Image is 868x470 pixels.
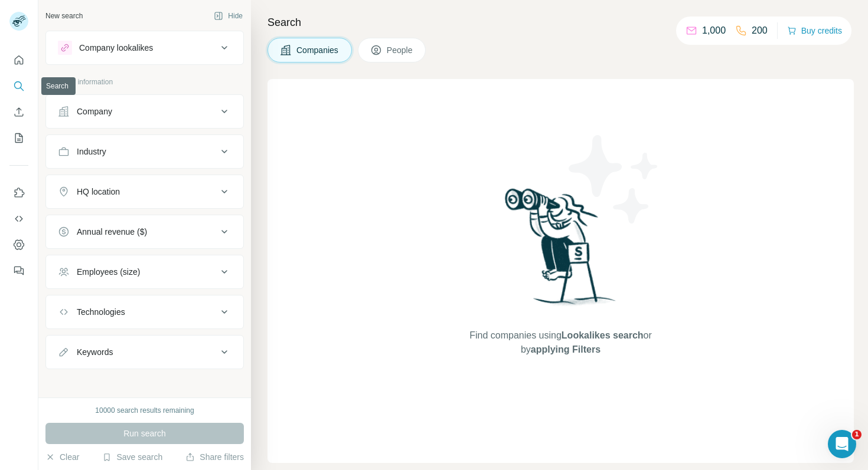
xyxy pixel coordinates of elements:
[9,75,28,97] button: Search
[46,218,243,246] button: Annual revenue ($)
[45,451,79,463] button: Clear
[9,127,28,149] button: My lists
[205,7,251,25] button: Hide
[9,101,28,123] button: Enrich CSV
[79,42,153,54] div: Company lookalikes
[77,106,112,117] div: Company
[46,97,243,126] button: Company
[296,44,340,56] span: Companies
[77,226,147,238] div: Annual revenue ($)
[500,185,622,317] img: Surfe Illustration - Woman searching with binoculars
[466,328,655,357] span: Find companies using or by
[45,11,83,21] div: New search
[77,346,113,358] div: Keywords
[561,126,667,232] img: Surfe Illustration - Stars
[267,14,854,31] h4: Search
[787,22,842,39] button: Buy credits
[9,182,28,203] button: Use Surfe on LinkedIn
[752,24,768,38] p: 200
[46,258,243,286] button: Employees (size)
[531,344,601,354] span: applying Filters
[46,137,243,166] button: Industry
[95,405,194,416] div: 10000 search results remaining
[9,234,28,255] button: Dashboard
[77,306,125,318] div: Technologies
[9,260,28,281] button: Feedback
[46,178,243,206] button: HQ location
[185,451,244,463] button: Share filters
[852,430,862,439] span: 1
[702,24,726,38] p: 1,000
[46,34,243,62] button: Company lookalikes
[46,298,243,326] button: Technologies
[77,266,140,278] div: Employees (size)
[562,330,644,340] span: Lookalikes search
[45,77,244,87] p: Company information
[46,338,243,366] button: Keywords
[387,44,414,56] span: People
[102,451,162,463] button: Save search
[9,208,28,229] button: Use Surfe API
[77,146,106,157] div: Industry
[9,50,28,71] button: Quick start
[77,186,120,198] div: HQ location
[828,430,856,458] iframe: Intercom live chat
